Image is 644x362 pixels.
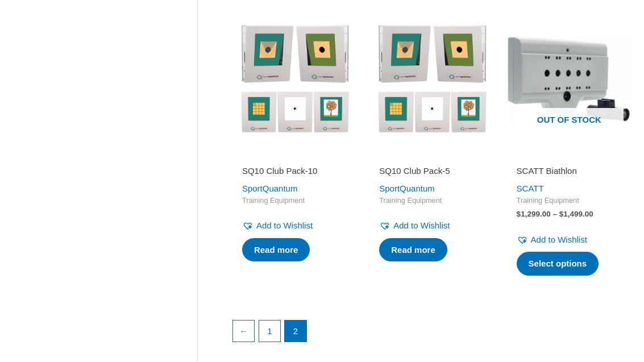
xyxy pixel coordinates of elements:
[379,184,435,193] a: SportQuantum
[517,252,599,276] a: Select options for “SCATT Biathlon”
[242,165,347,177] h2: SQ10 Club Pack-10
[393,220,450,230] span: Add to Wishlist
[517,149,622,163] iframe: Customer reviews powered by Trustpilot
[506,16,632,142] a: Out of stock
[515,108,624,134] span: Out of stock
[559,210,593,218] bdi: 1,499.00
[517,165,622,181] a: SCATT Biathlon
[379,165,484,177] h2: SQ10 Club Pack-5
[379,238,447,262] a: Read more about “SQ10 Club Pack-5”
[256,220,313,230] span: Add to Wishlist
[369,16,495,142] img: SQ10 Club Pack
[259,321,281,342] a: Page 1
[379,196,484,206] span: Training Equipment
[517,196,622,206] span: Training Equipment
[517,210,551,218] bdi: 1,299.00
[242,149,347,163] iframe: Customer reviews powered by Trustpilot
[242,184,298,193] a: SportQuantum
[232,320,632,348] nav: Product Pagination
[517,165,622,177] h2: SCATT Biathlon
[242,218,313,234] a: Add to Wishlist
[242,165,347,181] a: SQ10 Club Pack-10
[517,232,587,248] a: Add to Wishlist
[233,321,255,342] a: ←
[531,235,587,244] span: Add to Wishlist
[506,16,632,142] img: SCATT Biathlon
[517,184,544,193] a: SCATT
[379,165,484,181] a: SQ10 Club Pack-5
[517,210,521,218] span: $
[379,149,484,163] iframe: Customer reviews powered by Trustpilot
[232,16,358,142] img: SQ10 Club Pack
[285,321,306,342] span: Page 2
[242,196,347,206] span: Training Equipment
[379,218,450,234] a: Add to Wishlist
[242,238,310,262] a: Read more about “SQ10 Club Pack-10”
[559,210,564,218] span: $
[552,210,557,218] span: –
